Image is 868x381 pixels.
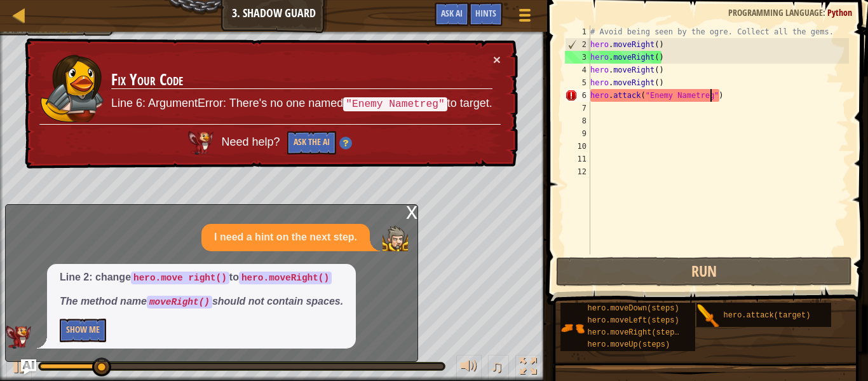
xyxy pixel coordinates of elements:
[823,6,827,18] span: :
[131,272,229,284] code: hero.move right()
[827,6,852,18] span: Python
[556,257,852,286] button: Run
[565,89,590,102] div: 6
[560,316,585,340] img: portrait.png
[565,76,590,89] div: 5
[515,355,541,381] button: Toggle fullscreen
[493,55,501,68] button: ×
[588,304,679,313] span: hero.moveDown(steps)
[40,52,104,122] img: duck_illia.png
[6,326,31,349] img: AI
[60,319,106,342] button: Show Me
[214,230,357,245] p: I need a hint on the next step.
[60,270,343,285] p: Line 2: change to
[565,51,590,64] div: 3
[221,135,283,149] span: Need help?
[565,64,590,76] div: 4
[565,153,590,165] div: 11
[565,114,590,127] div: 8
[566,38,590,51] div: 2
[488,355,510,381] button: ♫
[383,226,408,251] img: Player
[475,7,496,19] span: Hints
[6,355,32,381] button: Ctrl + P: Play
[588,316,679,325] span: hero.moveLeft(steps)
[456,355,482,381] button: Adjust volume
[287,131,336,155] button: Ask the AI
[509,3,541,32] button: Show game menu
[696,304,721,328] img: portrait.png
[565,25,590,38] div: 1
[111,70,492,90] h3: Fix Your Code
[588,328,684,337] span: hero.moveRight(steps)
[339,137,351,149] img: Hint
[343,98,447,113] code: "Enemy Nametreg"
[565,165,590,178] div: 12
[565,127,590,140] div: 9
[724,311,811,320] span: hero.attack(target)
[406,205,417,218] div: x
[21,359,36,375] button: Ask AI
[147,296,212,308] code: moveRight()
[435,3,469,26] button: Ask AI
[188,130,214,154] img: AI
[60,296,343,307] em: The method name should not contain spaces.
[565,140,590,153] div: 10
[111,94,492,114] p: Line 6: ArgumentError: There's no one named to target.
[588,340,670,349] span: hero.moveUp(steps)
[491,357,503,376] span: ♫
[441,7,463,19] span: Ask AI
[728,6,823,18] span: Programming language
[565,102,590,114] div: 7
[239,272,332,284] code: hero.moveRight()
